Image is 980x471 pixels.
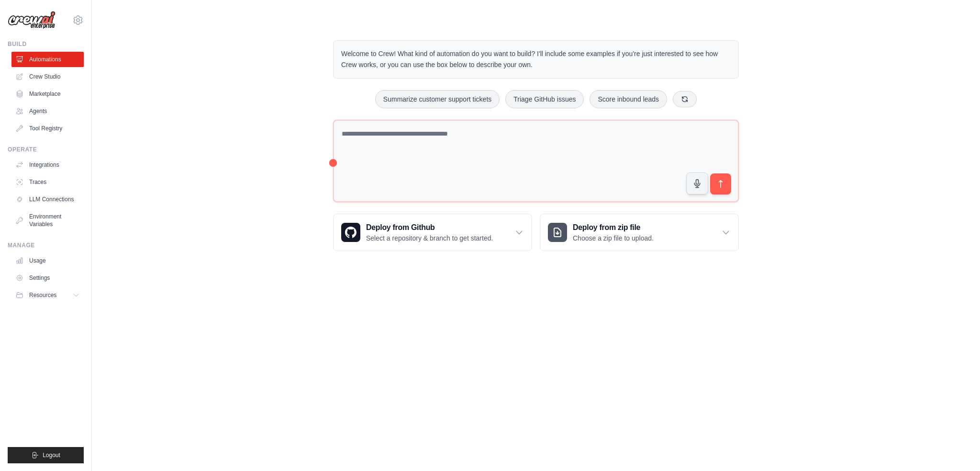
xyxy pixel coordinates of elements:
[573,233,654,243] p: Choose a zip file to upload.
[11,287,84,303] button: Resources
[573,222,654,233] h3: Deploy from zip file
[29,291,56,299] span: Resources
[11,103,84,119] a: Agents
[804,385,824,392] span: Step 1
[8,447,84,463] button: Logout
[505,90,584,108] button: Triage GitHub issues
[951,383,958,391] button: Close walkthrough
[8,40,84,48] div: Build
[366,233,493,243] p: Select a repository & branch to get started.
[8,241,84,249] div: Manage
[8,11,56,29] img: Logo
[797,413,946,444] p: Describe the automation you want to build, select an example option, or use the microphone to spe...
[11,157,84,172] a: Integrations
[11,174,84,190] a: Traces
[11,69,84,84] a: Crew Studio
[590,90,667,108] button: Score inbound leads
[11,192,84,207] a: LLM Connections
[341,48,731,70] p: Welcome to Crew! What kind of automation do you want to build? I'll include some examples if you'...
[11,121,84,136] a: Tool Registry
[11,209,84,232] a: Environment Variables
[11,86,84,102] a: Marketplace
[43,451,60,459] span: Logout
[8,146,84,153] div: Operate
[11,270,84,286] a: Settings
[11,253,84,268] a: Usage
[797,396,946,409] h3: Create an automation
[11,52,84,67] a: Automations
[375,90,500,108] button: Summarize customer support tickets
[366,222,493,233] h3: Deploy from Github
